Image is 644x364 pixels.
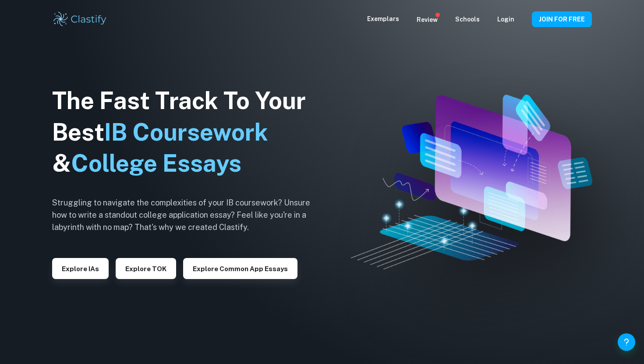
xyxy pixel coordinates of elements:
button: Explore TOK [116,258,176,279]
span: College Essays [71,149,241,177]
h6: Struggling to navigate the complexities of your IB coursework? Unsure how to write a standout col... [52,197,324,233]
a: Login [497,16,514,23]
img: Clastify hero [351,95,593,269]
h1: The Fast Track To Your Best & [52,85,324,180]
button: Explore Common App essays [183,258,297,279]
a: Schools [455,16,480,23]
button: Help and Feedback [618,333,635,351]
p: Review [417,15,438,25]
p: Exemplars [367,14,399,24]
button: Explore IAs [52,258,109,279]
a: Explore IAs [52,264,109,272]
button: JOIN FOR FREE [532,11,592,27]
a: Explore TOK [116,264,176,272]
img: Clastify logo [52,11,108,28]
a: Explore Common App essays [183,264,297,272]
span: IB Coursework [104,118,268,146]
